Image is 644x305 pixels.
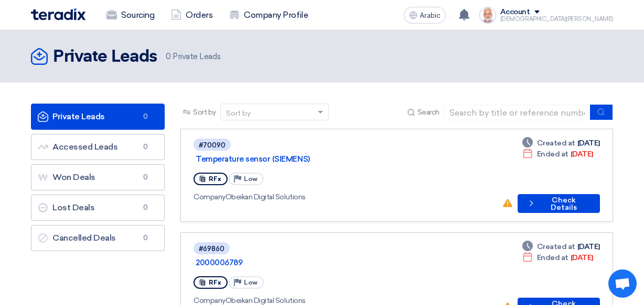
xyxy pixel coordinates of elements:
[199,141,226,149] font: #70090
[417,108,439,117] font: Search
[479,7,496,24] img: _1742543512085.jpg
[143,112,148,120] font: 0
[194,296,226,305] font: Company
[196,154,310,164] font: Temperature sensor (SIEMENS)
[226,296,306,305] font: Obeikan Digital Solutions
[194,193,226,201] font: Company
[52,202,94,212] font: Lost Deals
[52,172,95,182] font: Won Deals
[500,7,530,16] font: Account
[166,52,171,61] font: 0
[31,195,165,221] a: Lost Deals0
[31,225,165,251] a: Cancelled Deals0
[143,143,148,151] font: 0
[173,52,220,61] font: Private Leads
[209,175,221,183] font: RFx
[31,8,85,20] img: Teradix logo
[244,279,257,286] font: Low
[209,279,221,286] font: RFx
[53,49,157,65] font: Private Leads
[537,139,575,148] font: Created at
[196,154,458,164] a: Temperature sensor (SIEMENS)
[577,139,600,148] font: [DATE]
[31,164,165,190] a: Won Deals0
[551,196,577,212] font: Check Details
[199,245,224,253] font: #69860
[121,10,154,20] font: Sourcing
[537,242,575,251] font: Created at
[31,104,165,130] a: Private Leads0
[52,111,105,121] font: Private Leads
[537,150,568,159] font: Ended at
[143,173,148,181] font: 0
[52,233,116,243] font: Cancelled Deals
[420,11,441,20] font: Arabic
[193,108,216,117] font: Sort by
[444,105,591,120] input: Search by title or reference number
[143,204,148,211] font: 0
[186,10,212,20] font: Orders
[577,242,600,251] font: [DATE]
[518,194,600,213] button: Check Details
[98,4,163,27] a: Sourcing
[571,253,593,262] font: [DATE]
[226,193,306,201] font: Obeikan Digital Solutions
[143,234,148,242] font: 0
[571,150,593,159] font: [DATE]
[226,109,251,118] font: Sort by
[608,269,637,298] div: Open chat
[500,16,613,22] font: [DEMOGRAPHIC_DATA][PERSON_NAME]
[52,142,117,152] font: Accessed Leads
[163,4,221,27] a: Orders
[537,253,568,262] font: Ended at
[244,175,257,183] font: Low
[196,258,242,267] font: 2000006789
[244,10,308,20] font: Company Profile
[31,134,165,160] a: Accessed Leads0
[196,258,458,267] a: 2000006789
[404,7,446,24] button: Arabic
